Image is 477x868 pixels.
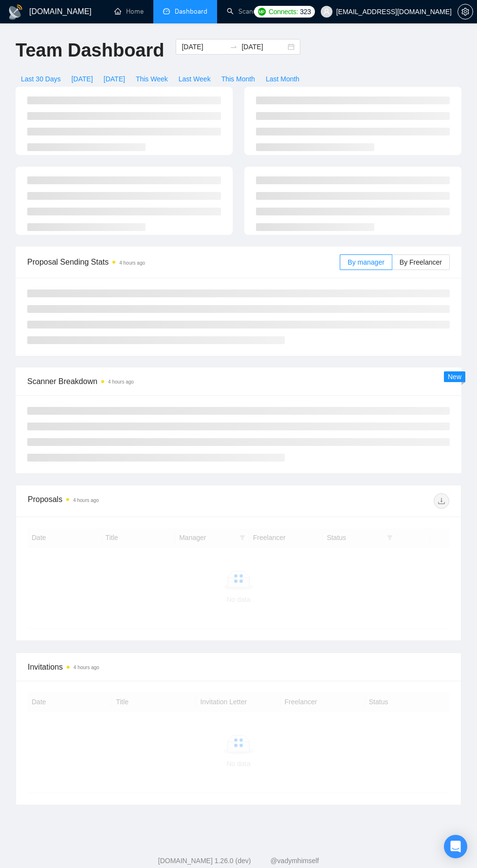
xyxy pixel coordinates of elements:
[73,498,99,503] time: 4 hours ago
[260,71,305,87] button: Last Month
[173,71,216,87] button: Last Week
[300,6,311,17] span: 323
[16,71,66,87] button: Last 30 Days
[28,661,449,673] span: Invitations
[73,665,99,670] time: 4 hours ago
[119,260,145,266] time: 4 hours ago
[163,8,170,15] span: dashboard
[28,493,238,509] div: Proposals
[27,256,340,268] span: Proposal Sending Stats
[182,41,226,52] input: Start date
[444,835,467,858] div: Open Intercom Messenger
[270,857,319,865] a: @vadymhimself
[241,41,286,52] input: End date
[458,8,473,16] a: setting
[16,39,164,62] h1: Team Dashboard
[72,74,93,84] span: [DATE]
[66,71,98,87] button: [DATE]
[458,8,473,16] span: setting
[348,258,384,266] span: By manager
[230,43,238,51] span: to
[104,74,125,84] span: [DATE]
[114,7,144,16] a: homeHome
[216,71,260,87] button: This Month
[221,74,255,84] span: This Month
[458,4,473,19] button: setting
[179,74,211,84] span: Last Week
[21,74,61,84] span: Last 30 Days
[158,857,251,865] a: [DOMAIN_NAME] 1.26.0 (dev)
[98,71,130,87] button: [DATE]
[448,373,461,381] span: New
[8,4,23,20] img: logo
[269,6,298,17] span: Connects:
[27,375,450,387] span: Scanner Breakdown
[323,8,330,15] span: user
[230,43,238,51] span: swap-right
[108,379,134,385] time: 4 hours ago
[400,258,442,266] span: By Freelancer
[136,74,168,84] span: This Week
[175,7,207,16] span: Dashboard
[266,74,299,84] span: Last Month
[130,71,173,87] button: This Week
[227,7,263,16] a: searchScanner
